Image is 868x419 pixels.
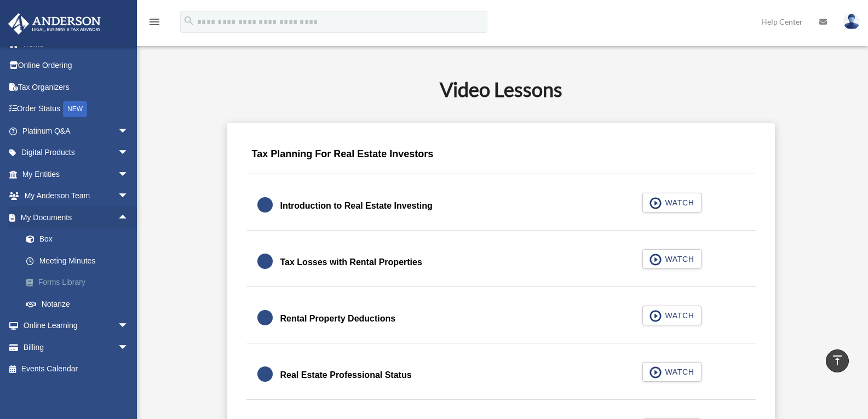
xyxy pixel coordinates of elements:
button: WATCH [642,306,702,325]
span: arrow_drop_down [118,142,140,164]
a: Box [15,228,145,250]
a: Introduction to Real Estate Investing WATCH [257,193,745,219]
div: Real Estate Professional Status [280,368,412,383]
h2: Video Lessons [154,76,848,103]
a: Forms Library [15,272,145,294]
a: My Entitiesarrow_drop_down [8,163,145,185]
a: Events Calendar [8,358,145,380]
a: Platinum Q&Aarrow_drop_down [8,120,145,142]
a: Billingarrow_drop_down [8,336,145,358]
a: Order StatusNEW [8,98,145,120]
div: NEW [63,101,87,117]
div: Rental Property Deductions [280,311,396,326]
a: Online Learningarrow_drop_down [8,315,145,337]
a: Rental Property Deductions WATCH [257,306,745,332]
span: arrow_drop_down [118,120,140,142]
div: Introduction to Real Estate Investing [280,198,433,214]
button: WATCH [642,249,702,269]
a: Online Ordering [8,55,145,77]
span: WATCH [662,197,694,208]
a: Tax Organizers [8,76,145,98]
a: My Documentsarrow_drop_up [8,206,145,228]
span: arrow_drop_down [118,185,140,208]
span: WATCH [662,310,694,321]
button: WATCH [642,362,702,382]
span: arrow_drop_down [118,163,140,186]
span: arrow_drop_up [118,206,140,229]
span: WATCH [662,254,694,265]
a: Meeting Minutes [15,250,145,272]
a: My Anderson Teamarrow_drop_down [8,185,145,207]
div: Tax Losses with Rental Properties [280,255,422,270]
i: vertical_align_top [831,354,844,367]
a: menu [148,19,161,28]
span: arrow_drop_down [118,315,140,337]
a: Tax Losses with Rental Properties WATCH [257,249,745,275]
div: Tax Planning For Real Estate Investors [246,140,756,175]
a: Digital Productsarrow_drop_down [8,142,145,164]
i: menu [148,15,161,28]
span: WATCH [662,366,694,377]
a: Real Estate Professional Status WATCH [257,362,745,388]
button: WATCH [642,193,702,213]
a: vertical_align_top [826,349,849,372]
a: Notarize [15,293,145,315]
img: Anderson Advisors Platinum Portal [5,13,104,35]
img: User Pic [843,14,860,30]
span: arrow_drop_down [118,336,140,359]
i: search [183,15,195,27]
